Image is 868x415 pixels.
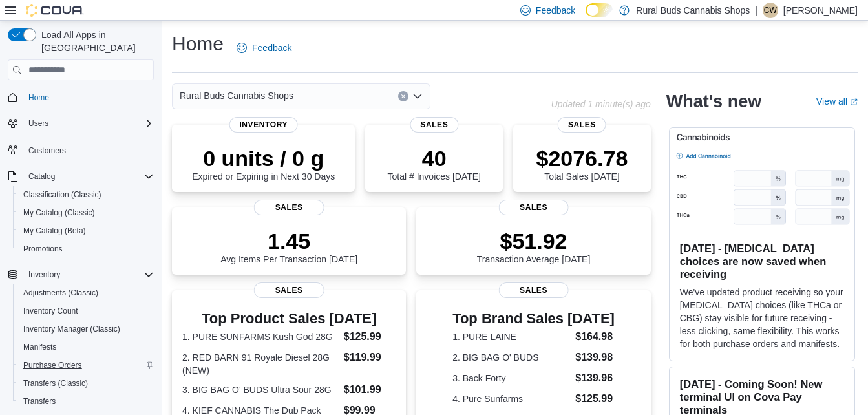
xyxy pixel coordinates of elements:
[18,187,154,202] span: Classification (Classic)
[18,223,154,239] span: My Catalog (Beta)
[388,145,481,171] p: 40
[452,351,570,364] dt: 2. BIG BAG O' BUDS
[452,311,615,326] h3: Top Brand Sales [DATE]
[18,394,61,409] a: Transfers
[23,143,71,158] a: Customers
[13,338,159,356] button: Manifests
[23,267,65,282] button: Inventory
[28,118,48,129] span: Users
[680,242,844,281] h3: [DATE] - [MEDICAL_DATA] choices are now saved when receiving
[23,90,54,105] a: Home
[23,169,154,184] span: Catalog
[18,187,107,202] a: Classification (Classic)
[412,91,423,101] button: Open list of options
[18,339,61,355] a: Manifests
[23,267,154,282] span: Inventory
[23,116,54,131] button: Users
[18,205,154,220] span: My Catalog (Classic)
[477,228,591,264] div: Transaction Average [DATE]
[36,28,154,54] span: Load All Apps in [GEOGRAPHIC_DATA]
[18,376,154,391] span: Transfers (Classic)
[13,186,159,204] button: Classification (Classic)
[23,378,88,388] span: Transfers (Classic)
[26,4,84,17] img: Cova
[231,35,297,61] a: Feedback
[23,244,63,254] span: Promotions
[498,200,569,215] span: Sales
[558,117,606,133] span: Sales
[764,3,777,18] span: CW
[18,285,154,301] span: Adjustments (Classic)
[18,376,93,391] a: Transfers (Classic)
[252,41,291,54] span: Feedback
[18,241,68,257] a: Promotions
[666,91,761,112] h2: What's new
[23,288,98,298] span: Adjustments (Classic)
[3,114,159,133] button: Users
[3,167,159,186] button: Catalog
[575,329,615,345] dd: $164.98
[23,207,95,218] span: My Catalog (Classic)
[452,372,570,385] dt: 3. Back Forty
[13,320,159,338] button: Inventory Manager (Classic)
[586,17,586,17] span: Dark Mode
[13,222,159,240] button: My Catalog (Beta)
[23,226,86,236] span: My Catalog (Beta)
[192,145,335,171] p: 0 units / 0 g
[18,357,154,373] span: Purchase Orders
[13,204,159,222] button: My Catalog (Classic)
[18,339,154,355] span: Manifests
[452,330,570,343] dt: 1. PURE LAINE
[23,324,120,334] span: Inventory Manager (Classic)
[680,286,844,350] p: We've updated product receiving so your [MEDICAL_DATA] choices (like THCa or CBG) stay visible fo...
[18,321,125,337] a: Inventory Manager (Classic)
[783,3,858,18] p: [PERSON_NAME]
[18,285,103,301] a: Adjustments (Classic)
[18,303,154,319] span: Inventory Count
[3,88,159,107] button: Home
[452,392,570,405] dt: 4. Pure Sunfarms
[636,3,750,18] p: Rural Buds Cannabis Shops
[23,116,154,131] span: Users
[220,228,357,264] div: Avg Items Per Transaction [DATE]
[18,223,91,239] a: My Catalog (Beta)
[410,117,458,133] span: Sales
[13,284,159,302] button: Adjustments (Classic)
[23,89,154,105] span: Home
[536,145,628,171] p: $2076.78
[13,392,159,410] button: Transfers
[18,321,154,337] span: Inventory Manager (Classic)
[28,92,49,103] span: Home
[575,391,615,407] dd: $125.99
[28,145,66,156] span: Customers
[755,3,757,18] p: |
[18,303,83,319] a: Inventory Count
[254,282,324,298] span: Sales
[763,3,778,18] div: Chantel Witwicki
[536,145,628,182] div: Total Sales [DATE]
[220,228,357,254] p: 1.45
[13,356,159,374] button: Purchase Orders
[551,99,651,109] p: Updated 1 minute(s) ago
[23,342,56,352] span: Manifests
[180,88,293,103] span: Rural Buds Cannabis Shops
[13,374,159,392] button: Transfers (Classic)
[23,306,78,316] span: Inventory Count
[388,145,481,182] div: Total # Invoices [DATE]
[344,329,396,345] dd: $125.99
[18,241,154,257] span: Promotions
[498,282,569,298] span: Sales
[586,3,613,17] input: Dark Mode
[172,31,224,57] h1: Home
[18,357,87,373] a: Purchase Orders
[182,351,339,377] dt: 2. RED BARN 91 Royale Diesel 28G (NEW)
[850,98,858,106] svg: External link
[13,240,159,258] button: Promotions
[398,91,408,101] button: Clear input
[254,200,324,215] span: Sales
[182,311,396,326] h3: Top Product Sales [DATE]
[182,383,339,396] dt: 3. BIG BAG O' BUDS Ultra Sour 28G
[575,370,615,386] dd: $139.96
[23,360,82,370] span: Purchase Orders
[23,396,56,407] span: Transfers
